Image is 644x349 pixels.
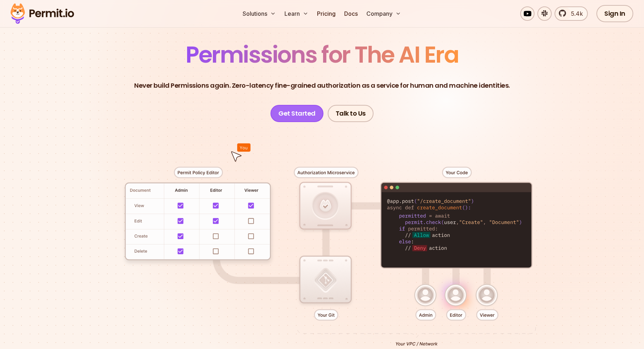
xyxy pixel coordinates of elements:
[341,6,361,21] a: Docs
[328,105,374,122] a: Talk to Us
[134,81,510,91] p: Never build Permissions again. Zero-latency fine-grained authorization as a service for human and...
[555,6,588,21] a: 5.4k
[596,5,633,22] a: Sign In
[270,105,323,122] a: Get Started
[186,39,458,71] span: Permissions for The AI Era
[314,6,338,21] a: Pricing
[282,6,311,21] button: Learn
[364,6,404,21] button: Company
[7,1,77,26] img: Permit logo
[567,9,583,18] span: 5.4k
[240,6,279,21] button: Solutions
